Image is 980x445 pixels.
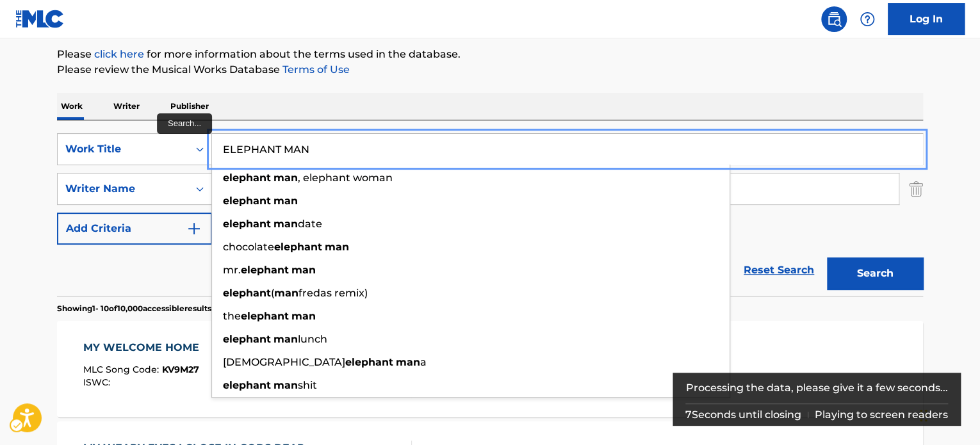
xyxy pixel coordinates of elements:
img: search [826,12,842,27]
strong: elephant [223,195,271,207]
span: the [223,310,241,322]
strong: elephant [241,310,289,322]
p: Publisher [167,93,213,120]
span: KV9M27 [162,364,199,375]
img: 9d2ae6d4665cec9f34b9.svg [186,221,202,236]
span: shit [298,379,317,391]
strong: man [325,241,349,253]
strong: man [274,379,298,391]
div: Writer Name [65,181,181,197]
strong: man [291,264,316,276]
p: Showing 1 - 10 of 10,000 accessible results (Total 50,115,340 ) [57,303,277,314]
span: ISWC : [83,376,113,388]
strong: elephant [223,218,271,230]
span: , elephant woman [298,172,393,184]
span: ( [271,287,274,299]
strong: man [274,287,298,299]
form: Search Form [57,133,923,296]
div: Work Title [65,142,181,157]
span: MLC Song Code : [83,364,162,375]
p: Please for more information about the terms used in the database. [57,47,923,62]
input: Search... [212,134,922,165]
a: click here [94,48,144,60]
div: MY WELCOME HOME [83,340,206,355]
strong: elephant [223,379,271,391]
a: MY WELCOME HOMEMLC Song Code:KV9M27ISWC:Writers (1)[PERSON_NAME]Recording Artists (0)Total Known ... [57,321,923,417]
span: chocolate [223,241,274,253]
img: MLC Logo [15,10,65,28]
strong: man [274,172,298,184]
img: Delete Criterion [909,173,923,205]
strong: man [274,195,298,207]
span: date [298,218,322,230]
button: Search [827,257,923,289]
button: Add Criteria [57,213,212,245]
strong: elephant [274,241,322,253]
p: Please review the Musical Works Database [57,62,923,77]
strong: man [274,218,298,230]
span: mr. [223,264,241,276]
span: 7 [685,409,692,421]
div: Processing the data, please give it a few seconds... [685,373,949,403]
span: [DEMOGRAPHIC_DATA] [223,356,345,368]
strong: elephant [345,356,393,368]
strong: elephant [223,287,271,299]
div: On [188,134,211,165]
strong: man [396,356,420,368]
a: Terms of Use [280,63,350,76]
strong: man [291,310,316,322]
img: help [860,12,875,27]
span: fredas remix) [298,287,368,299]
p: Work [57,93,86,120]
strong: elephant [223,333,271,345]
span: lunch [298,333,327,345]
strong: man [274,333,298,345]
strong: elephant [241,264,289,276]
span: a [420,356,427,368]
a: Log In [888,3,965,35]
strong: elephant [223,172,271,184]
p: Writer [110,93,143,120]
a: Reset Search [737,256,821,284]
